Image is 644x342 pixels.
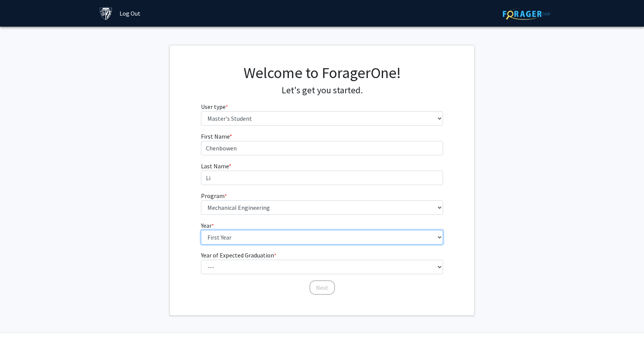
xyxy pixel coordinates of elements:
h4: Let's get you started. [201,85,443,96]
img: Johns Hopkins University Logo [99,7,113,20]
label: User type [201,102,228,111]
img: ForagerOne Logo [503,8,550,20]
span: Last Name [201,162,229,170]
label: Year of Expected Graduation [201,251,276,260]
span: First Name [201,133,230,140]
button: Next [309,280,335,295]
h1: Welcome to ForagerOne! [201,64,443,82]
label: Year [201,221,214,230]
label: Program [201,191,227,200]
iframe: Chat [6,308,32,336]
